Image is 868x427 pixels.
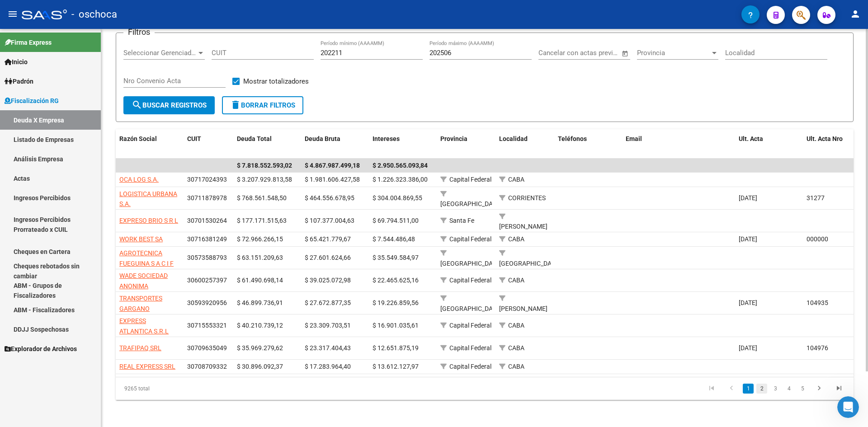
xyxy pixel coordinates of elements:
[5,344,77,354] span: Explorador de Archivos
[373,194,422,202] span: $ 304.004.869,55
[622,129,735,159] datatable-header-cell: Email
[187,299,227,306] span: 30593920956
[237,363,283,370] span: $ 30.896.092,37
[373,363,419,370] span: $ 13.612.127,97
[807,299,828,306] span: 104935
[305,277,351,284] span: $ 39.025.072,98
[222,96,303,114] button: Borrar Filtros
[119,317,169,335] span: EXPRESS ATLANTICA S.R.L
[187,176,227,183] span: 30717024393
[373,217,419,224] span: $ 69.794.511,00
[508,344,524,352] span: CABA
[741,381,755,396] li: page 1
[123,26,155,38] h3: Filtros
[739,135,763,142] span: Ult. Acta
[305,135,340,142] span: Deuda Bruta
[187,254,227,261] span: 30573588793
[305,162,360,169] span: $ 4.867.987.499,18
[305,363,351,370] span: $ 17.283.964,40
[373,277,419,284] span: $ 22.465.625,16
[237,277,283,284] span: $ 61.490.698,14
[637,49,710,57] span: Provincia
[743,384,754,394] a: 1
[440,135,467,142] span: Provincia
[237,299,283,306] span: $ 46.899.736,91
[305,235,351,243] span: $ 65.421.779,67
[237,194,287,202] span: $ 768.561.548,50
[71,5,117,24] span: - oschoca
[449,217,474,224] span: Santa Fe
[449,363,491,370] span: Capital Federal
[554,129,622,159] datatable-header-cell: Teléfonos
[187,277,227,284] span: 30600257397
[723,384,740,394] a: go to previous page
[119,217,178,224] span: EXPRESO BRIO S R L
[499,260,560,267] span: [GEOGRAPHIC_DATA]
[187,344,227,352] span: 30709635049
[558,135,587,142] span: Teléfonos
[119,235,163,243] span: WORK BEST SA
[508,194,546,202] span: CORRIENTES
[305,217,354,224] span: $ 107.377.004,63
[440,200,501,207] span: [GEOGRAPHIC_DATA]
[495,129,554,159] datatable-header-cell: Localidad
[237,135,272,142] span: Deuda Total
[739,235,757,243] span: [DATE]
[508,363,524,370] span: CABA
[373,299,419,306] span: $ 19.226.859,56
[508,235,524,243] span: CABA
[837,396,859,418] iframe: Intercom live chat
[237,254,283,261] span: $ 63.151.209,63
[850,9,861,19] mat-icon: person
[769,381,782,396] li: page 3
[184,129,233,159] datatable-header-cell: CUIT
[132,101,207,109] span: Buscar Registros
[305,299,351,306] span: $ 27.672.877,35
[739,299,757,306] span: [DATE]
[119,135,157,142] span: Razón Social
[373,254,419,261] span: $ 35.549.584,97
[508,277,524,284] span: CABA
[233,129,301,159] datatable-header-cell: Deuda Total
[119,344,161,352] span: TRAFIPAQ SRL
[123,96,215,114] button: Buscar Registros
[369,129,437,159] datatable-header-cell: Intereses
[508,176,524,183] span: CABA
[5,57,28,67] span: Inicio
[373,322,419,329] span: $ 16.901.035,61
[305,322,351,329] span: $ 23.309.703,51
[123,49,197,57] span: Seleccionar Gerenciador
[796,381,809,396] li: page 5
[373,162,428,169] span: $ 2.950.565.093,84
[440,305,501,312] span: [GEOGRAPHIC_DATA]
[243,76,309,87] span: Mostrar totalizadores
[119,295,179,323] span: TRANSPORTES GARGANO SOCIEDAD ANONIMA
[830,384,848,394] a: go to last page
[119,176,159,183] span: OCA LOG S.A.
[230,99,241,110] mat-icon: delete
[187,217,227,224] span: 30701530264
[440,260,501,267] span: [GEOGRAPHIC_DATA]
[782,381,796,396] li: page 4
[756,384,767,394] a: 2
[5,76,33,86] span: Padrón
[119,249,174,267] span: AGROTECNICA FUEGUINA S A C I F
[187,235,227,243] span: 30716381249
[187,194,227,202] span: 30711878978
[373,135,400,142] span: Intereses
[305,254,351,261] span: $ 27.601.624,66
[807,235,828,243] span: 000000
[116,129,184,159] datatable-header-cell: Razón Social
[301,129,369,159] datatable-header-cell: Deuda Bruta
[449,176,491,183] span: Capital Federal
[187,135,201,142] span: CUIT
[237,344,283,352] span: $ 35.969.279,62
[237,217,287,224] span: $ 177.171.515,63
[703,384,720,394] a: go to first page
[626,135,642,142] span: Email
[449,322,491,329] span: Capital Federal
[449,344,491,352] span: Capital Federal
[237,162,292,169] span: $ 7.818.552.593,02
[132,99,142,110] mat-icon: search
[116,377,262,400] div: 9265 total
